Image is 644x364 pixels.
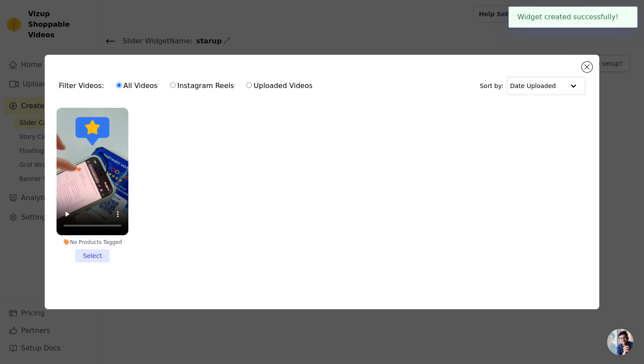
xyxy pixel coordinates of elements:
div: Widget created successfully! [509,7,637,28]
div: Ouvrir le chat [607,329,633,355]
label: All Videos [116,80,158,92]
div: Filter Videos: [59,76,317,96]
div: Sort by: [480,77,585,95]
div: No Products Tagged [57,239,128,246]
button: Close modal [582,62,592,72]
label: Uploaded Videos [246,80,313,92]
button: Close [619,12,629,22]
label: Instagram Reels [170,80,234,92]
